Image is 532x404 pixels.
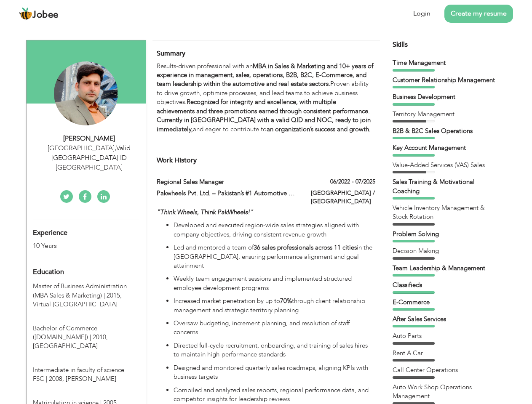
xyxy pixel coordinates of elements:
[157,189,298,198] label: Pakwheels Pvt. Ltd. – Pakistan’s #1 Automotive Platform |
[19,7,59,21] a: Jobee
[280,297,292,305] strong: 70%
[19,7,32,21] img: jobee.io
[27,353,146,384] div: Intermediate in faculty of science FSC, 2008
[393,298,498,307] div: E-Commerce
[157,62,375,134] p: Results-driven professional with an Proven ability to drive growth, optimize processes, and lead ...
[174,364,375,382] p: Designed and monitored quarterly sales roadmaps, aligning KPIs with business targets
[33,300,118,308] span: Virtual [GEOGRAPHIC_DATA]
[54,61,118,125] img: Irfan Shehzad
[157,156,197,165] span: Work History
[311,189,375,206] label: [GEOGRAPHIC_DATA] / [GEOGRAPHIC_DATA]
[157,178,298,186] label: Regional Sales Manager
[157,208,254,216] em: "Think Wheels, Think PakWheels!"
[174,341,375,359] p: Directed full-cycle recruitment, onboarding, and training of sales hires to maintain high-perform...
[33,134,146,144] div: [PERSON_NAME]
[393,127,498,136] div: B2B & B2C Sales Operations
[393,366,498,375] div: Call Center Operations
[444,5,513,23] a: Create my resume
[115,144,116,153] span: ,
[393,383,498,401] div: Auto Work Shop Operations Management
[393,161,498,170] div: Value-Added Services (VAS) Sales
[393,349,498,358] div: Rent A Car
[393,144,498,152] div: Key Account Management
[254,243,357,252] strong: 36 sales professionals across 11 cities
[393,58,498,67] div: Time Management
[33,342,98,350] span: [GEOGRAPHIC_DATA]
[174,386,375,404] p: Compiled and analyzed sales reports, regional performance data, and competitor insights for leade...
[27,282,146,309] div: Master of Business Administration (MBA Sales & Marketing), 2015
[267,125,371,133] strong: an organization’s success and growth.
[33,241,120,251] div: 10 Years
[393,204,498,222] div: Vehicle Inventory Management & Stock Rotation
[393,178,498,196] div: Sales Training & Motivational Coaching
[66,375,116,383] span: [PERSON_NAME]
[157,62,373,88] strong: MBA in Sales & Marketing and 10+ years of experience in management, sales, operations, B2B, B2C, ...
[393,110,498,119] div: Territory Management
[393,93,498,101] div: Business Development
[330,178,375,186] label: 06/2022 - 07/2025
[393,315,498,324] div: After Sales Services
[157,49,185,58] span: Summary
[393,247,498,255] div: Decision Making
[393,281,498,290] div: Classifieds
[33,229,67,237] span: Experience
[174,297,375,315] p: Increased market penetration by up to through client relationship management and strategic territ...
[413,9,430,19] a: Login
[157,116,371,133] strong: Currently in [GEOGRAPHIC_DATA] with a valid QID and NOC, ready to join immediately,
[27,311,146,351] div: Bachelor of Commerce (B.COM), 2010
[393,332,498,340] div: Auto Parts
[393,76,498,85] div: Customer Relationship Management
[33,144,146,173] div: [GEOGRAPHIC_DATA] Valid [GEOGRAPHIC_DATA] ID [GEOGRAPHIC_DATA]
[174,221,375,239] p: Developed and executed region-wide sales strategies aligned with company objectives, driving cons...
[174,243,375,270] p: Led and mentored a team of in the [GEOGRAPHIC_DATA], ensuring performance alignment and goal atta...
[33,366,124,383] span: Intermediate in faculty of science FSC, BISE Gujrawala, 2008
[174,274,375,292] p: Weekly team engagement sessions and implemented structured employee development programs
[393,230,498,239] div: Problem Solving
[33,282,127,299] span: Master of Business Administration (MBA Sales & Marketing), Virtual University of Pakistan, 2015
[157,98,370,115] strong: Recognized for integrity and excellence, with multiple achievements and three promotions earned t...
[393,264,498,273] div: Team Leadership & Management
[32,11,59,20] span: Jobee
[33,268,64,276] span: Education
[33,324,108,341] span: Bachelor of Commerce (B.COM), University of Punjab, 2010
[174,319,375,337] p: Oversaw budgeting, increment planning, and resolution of staff concerns
[393,40,408,49] span: Skills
